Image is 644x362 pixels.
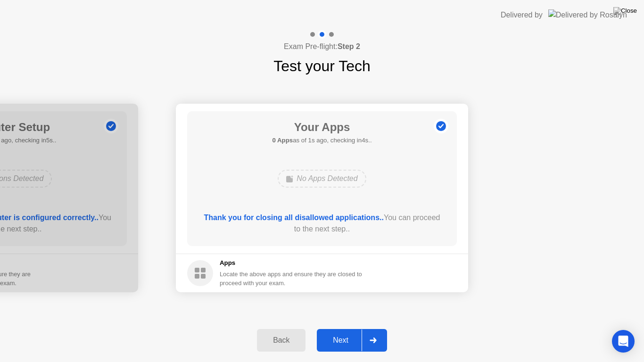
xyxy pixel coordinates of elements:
h4: Exam Pre-flight: [284,41,360,52]
b: 0 Apps [272,137,293,144]
b: Thank you for closing all disallowed applications.. [204,214,384,222]
h5: as of 1s ago, checking in4s.. [272,136,372,145]
div: Locate the above apps and ensure they are closed to proceed with your exam. [220,270,363,288]
button: Next [317,329,387,352]
h5: Apps [220,258,363,268]
div: Back [260,336,303,345]
div: You can proceed to the next step.. [201,212,444,235]
div: Open Intercom Messenger [612,330,635,353]
img: Delivered by Rosalyn [548,9,627,20]
img: Close [613,7,637,15]
div: No Apps Detected [278,170,366,188]
h1: Your Apps [272,119,372,136]
button: Back [257,329,305,352]
h1: Test your Tech [273,55,371,77]
div: Delivered by [501,9,543,21]
div: Next [320,336,362,345]
b: Step 2 [338,42,360,50]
